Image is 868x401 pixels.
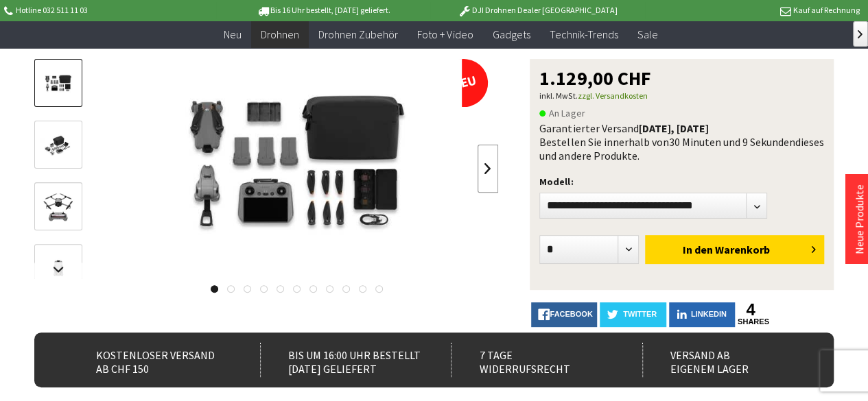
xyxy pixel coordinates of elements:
[309,21,408,49] a: Drohnen Zubehör
[539,173,824,190] p: Modell:
[1,2,215,19] p: Hotline 032 511 11 03
[738,302,764,317] a: 4
[539,69,650,88] span: 1.129,00 CHF
[531,302,597,327] a: facebook
[318,27,398,41] span: Drohnen Zubehör
[539,105,585,121] span: An Lager
[642,343,810,377] div: Versand ab eigenem Lager
[852,184,866,254] a: Neue Produkte
[683,243,713,256] span: In den
[577,90,647,101] a: zzgl. Versandkosten
[645,2,859,19] p: Kauf auf Rechnung
[224,27,242,41] span: Neu
[623,310,657,318] span: twitter
[645,235,824,264] button: In den Warenkorb
[132,59,462,278] img: Mini 5 Pro
[669,302,735,327] a: LinkedIn
[417,27,473,41] span: Foto + Video
[600,302,666,327] a: twitter
[451,343,619,377] div: 7 Tage Widerrufsrecht
[216,2,430,19] p: Bis 16 Uhr bestellt, [DATE] geliefert.
[627,21,667,49] a: Sale
[539,121,824,162] div: Garantierter Versand Bestellen Sie innerhalb von dieses und andere Produkte.
[261,27,299,41] span: Drohnen
[549,27,618,41] span: Technik-Trends
[691,310,727,318] span: LinkedIn
[430,2,644,19] p: DJI Drohnen Dealer [GEOGRAPHIC_DATA]
[738,317,764,326] a: shares
[668,135,795,149] span: 30 Minuten und 9 Sekunden
[260,343,428,377] div: Bis um 16:00 Uhr bestellt [DATE] geliefert
[214,21,251,49] a: Neu
[637,27,657,41] span: Sale
[638,121,708,135] b: [DATE], [DATE]
[38,71,78,97] img: Vorschau: Mini 5 Pro
[408,21,482,49] a: Foto + Video
[492,27,530,41] span: Gadgets
[539,88,824,104] p: inkl. MwSt.
[539,21,627,49] a: Technik-Trends
[715,243,770,256] span: Warenkorb
[550,310,592,318] span: facebook
[251,21,309,49] a: Drohnen
[69,343,237,377] div: Kostenloser Versand ab CHF 150
[858,30,863,38] span: 
[482,21,539,49] a: Gadgets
